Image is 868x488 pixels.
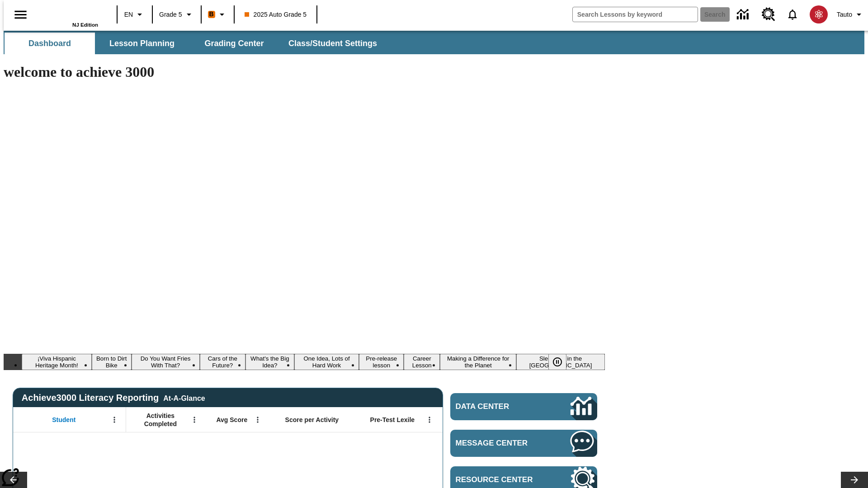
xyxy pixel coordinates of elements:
[810,5,828,23] img: avatar image
[124,10,133,19] span: EN
[245,10,307,19] span: 2025 Auto Grade 5
[440,354,516,370] button: Slide 9 Making a Difference for the Planet
[245,354,294,370] button: Slide 5 What's the Big Idea?
[159,10,182,19] span: Grade 5
[22,393,205,403] span: Achieve3000 Literacy Reporting
[456,402,540,411] span: Data Center
[781,3,804,26] a: Notifications
[450,393,597,420] a: Data Center
[833,6,868,23] button: Profile/Settings
[156,6,198,23] button: Grade: Grade 5, Select a grade
[285,416,339,424] span: Score per Activity
[216,416,247,424] span: Avg Score
[163,393,205,403] div: At-A-Glance
[516,354,605,370] button: Slide 10 Sleepless in the Animal Kingdom
[370,416,415,424] span: Pre-Test Lexile
[251,413,264,427] button: Open Menu
[97,33,187,54] button: Lesson Planning
[756,2,781,27] a: Resource Center, Will open in new tab
[131,412,190,428] span: Activities Completed
[7,1,34,28] button: Open side menu
[109,38,175,49] span: Lesson Planning
[39,3,98,28] div: Home
[841,472,868,488] button: Lesson carousel, Next
[450,430,597,457] a: Message Center
[204,38,264,49] span: Grading Center
[804,3,833,26] button: Select a new avatar
[456,475,543,484] span: Resource Center
[28,38,71,49] span: Dashboard
[92,354,132,370] button: Slide 2 Born to Dirt Bike
[22,354,92,370] button: Slide 1 ¡Viva Hispanic Heritage Month!
[188,413,201,427] button: Open Menu
[456,439,543,448] span: Message Center
[4,64,605,80] h1: welcome to achieve 3000
[837,10,852,19] span: Tauto
[5,33,95,54] button: Dashboard
[189,33,279,54] button: Grading Center
[39,4,98,22] a: Home
[294,354,359,370] button: Slide 6 One Idea, Lots of Hard Work
[548,354,566,370] button: Pause
[72,22,98,28] span: NJ Edition
[359,354,404,370] button: Slide 7 Pre-release lesson
[120,6,149,23] button: Language: EN, Select a language
[52,416,75,424] span: Student
[548,354,576,370] div: Pause
[209,9,214,20] span: B
[731,2,756,27] a: Data Center
[132,354,200,370] button: Slide 3 Do You Want Fries With That?
[423,413,436,427] button: Open Menu
[200,354,246,370] button: Slide 4 Cars of the Future?
[108,413,121,427] button: Open Menu
[4,33,385,54] div: SubNavbar
[4,31,864,54] div: SubNavbar
[288,38,377,49] span: Class/Student Settings
[204,6,231,23] button: Boost Class color is orange. Change class color
[573,7,698,22] input: search field
[404,354,440,370] button: Slide 8 Career Lesson
[281,33,384,54] button: Class/Student Settings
